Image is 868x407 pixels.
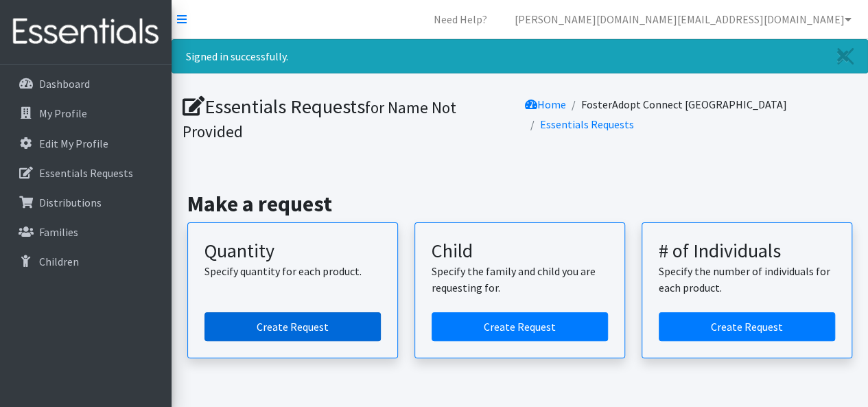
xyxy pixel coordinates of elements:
p: Dashboard [39,77,90,91]
a: Need Help? [423,5,498,33]
img: HumanEssentials [5,9,166,55]
a: Home [525,97,566,111]
a: My Profile [5,100,166,127]
a: Create a request by quantity [204,312,381,341]
a: FosterAdopt Connect [GEOGRAPHIC_DATA] [581,97,787,111]
a: Essentials Requests [5,159,166,187]
p: Specify quantity for each product. [204,263,381,279]
a: Families [5,218,166,246]
p: My Profile [39,106,87,120]
p: Specify the number of individuals for each product. [659,263,835,296]
a: Essentials Requests [540,117,634,131]
h3: Child [432,240,608,263]
a: Dashboard [5,70,166,97]
p: Children [39,255,79,268]
a: Create a request for a child or family [432,312,608,341]
h3: # of Individuals [659,240,835,263]
p: Essentials Requests [39,166,133,180]
p: Specify the family and child you are requesting for. [432,263,608,296]
p: Distributions [39,196,102,209]
a: Create a request by number of individuals [659,312,835,341]
div: Signed in successfully. [172,39,868,73]
h2: Make a request [187,191,852,217]
a: Children [5,248,166,275]
a: Edit My Profile [5,130,166,157]
a: Distributions [5,189,166,216]
small: for Name Not Provided [183,97,456,141]
a: [PERSON_NAME][DOMAIN_NAME][EMAIL_ADDRESS][DOMAIN_NAME] [504,5,863,33]
h1: Essentials Requests [183,95,515,142]
p: Edit My Profile [39,137,108,150]
h3: Quantity [204,240,381,263]
a: Close [823,40,867,73]
p: Families [39,225,78,239]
